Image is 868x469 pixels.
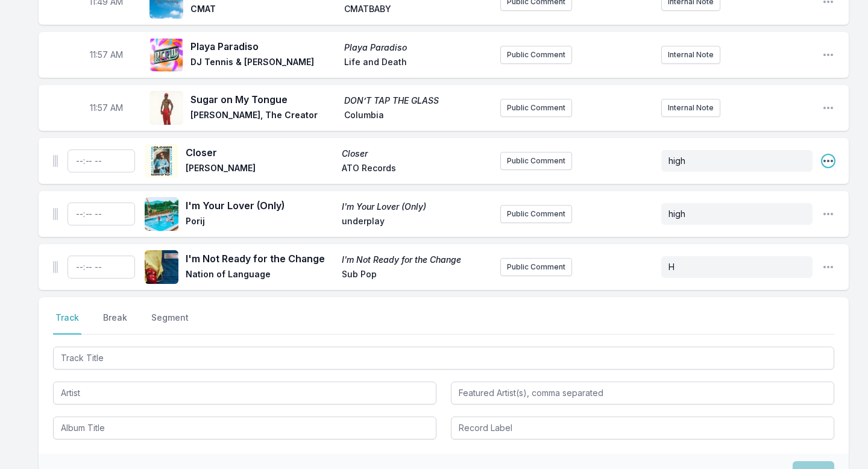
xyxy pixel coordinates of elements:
span: Nation of Language [186,268,335,283]
span: high [668,156,685,166]
button: Public Comment [500,205,572,223]
span: Sub Pop [342,268,491,283]
span: high [668,209,685,219]
button: Open playlist item options [822,208,834,220]
span: [PERSON_NAME] [186,162,335,177]
span: DJ Tennis & [PERSON_NAME] [190,56,337,71]
span: [PERSON_NAME], The Creator [190,109,337,124]
img: Drag Handle [53,208,58,220]
img: I'm Not Ready for the Change [145,250,178,284]
input: Timestamp [68,256,135,279]
input: Record Label [451,417,834,439]
span: Sugar on My Tongue [190,92,337,107]
span: CMATBABY [344,3,491,17]
span: I'm Your Lover (Only) [342,201,491,213]
span: H [668,262,675,272]
button: Segment [149,312,191,335]
img: DON’T TAP THE GLASS [149,91,183,125]
button: Public Comment [500,99,572,117]
input: Timestamp [68,150,135,172]
button: Internal Note [661,46,720,64]
span: Playa Paradiso [344,42,491,54]
span: I'm Not Ready for the Change [342,254,491,266]
span: I'm Your Lover (Only) [186,198,335,213]
span: Playa Paradiso [190,39,337,54]
span: ATO Records [342,162,491,177]
input: Featured Artist(s), comma separated [451,382,834,404]
img: Drag Handle [53,261,58,273]
span: underplay [342,215,491,230]
input: Artist [53,382,436,404]
button: Open playlist item options [822,261,834,273]
span: Life and Death [344,56,491,71]
button: Track [53,312,81,335]
button: Break [101,312,130,335]
span: DON’T TAP THE GLASS [344,95,491,107]
span: I'm Not Ready for the Change [186,251,335,266]
span: Closer [342,148,491,160]
img: Closer [145,144,178,178]
button: Open playlist item options [822,155,834,167]
button: Internal Note [661,99,720,117]
button: Open playlist item options [822,49,834,61]
img: Drag Handle [53,155,58,167]
input: Track Title [53,347,834,370]
img: I'm Your Lover (Only) [145,197,178,231]
span: Timestamp [90,49,123,61]
span: Timestamp [90,102,123,114]
span: CMAT [190,3,337,17]
button: Open playlist item options [822,102,834,114]
input: Timestamp [68,203,135,225]
input: Album Title [53,417,436,439]
span: Columbia [344,109,491,124]
button: Public Comment [500,258,572,276]
button: Public Comment [500,46,572,64]
img: Playa Paradiso [149,38,183,72]
span: Porij [186,215,335,230]
button: Public Comment [500,152,572,170]
span: Closer [186,145,335,160]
